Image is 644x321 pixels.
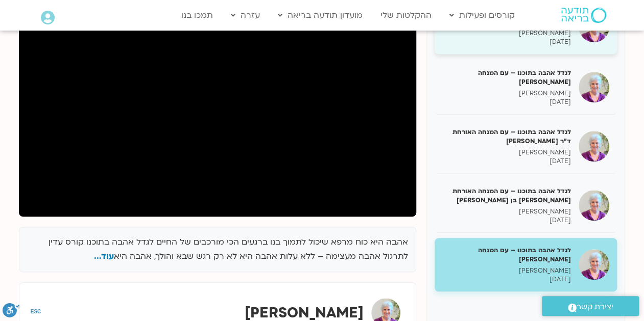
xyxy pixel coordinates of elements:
p: [PERSON_NAME] [442,89,571,98]
img: לגדל אהבה בתוכנו – עם המנחה האורח ענבר בר קמה [579,72,609,102]
img: לגדל אהבה בתוכנו – עם המנחה האורחת שאנייה כהן בן חיים [579,190,609,221]
p: [PERSON_NAME] [442,29,571,38]
span: עוד... [94,251,114,262]
p: אהבה היא כוח מרפא שיכול לתמוך בנו ברגעים הכי מורכבים של החיים לגדל אהבה בתוכנו קורס עדין לתרגול א... [27,235,408,264]
img: לגדל אהבה בתוכנו – עם המנחה האורחת ד"ר נועה אלבלדה [579,131,609,162]
img: לגדל אהבה בתוכנו – עם המנחה האורח בן קמינסקי [579,249,609,280]
img: תודעה בריאה [561,8,606,23]
a: ההקלטות שלי [375,6,437,25]
h5: לגדל אהבה בתוכנו – עם המנחה [PERSON_NAME] [442,246,571,264]
p: [PERSON_NAME] [442,207,571,216]
h5: לגדל אהבה בתוכנו – עם המנחה האורחת [PERSON_NAME] בן [PERSON_NAME] [442,186,571,205]
p: [DATE] [442,38,571,46]
a: יצירת קשר [542,296,639,316]
p: [PERSON_NAME] [442,148,571,157]
p: [DATE] [442,157,571,166]
span: יצירת קשר [577,300,613,314]
h5: לגדל אהבה בתוכנו – עם המנחה האורחת ד"ר [PERSON_NAME] [442,127,571,146]
p: [DATE] [442,275,571,284]
p: [DATE] [442,98,571,106]
a: עזרה [226,6,265,25]
h5: לגדל אהבה בתוכנו – עם המנחה [PERSON_NAME] [442,68,571,87]
p: [PERSON_NAME] [442,266,571,275]
p: [DATE] [442,216,571,225]
a: מועדון תודעה בריאה [273,6,368,25]
a: תמכו בנו [176,6,218,25]
a: קורסים ופעילות [444,6,520,25]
